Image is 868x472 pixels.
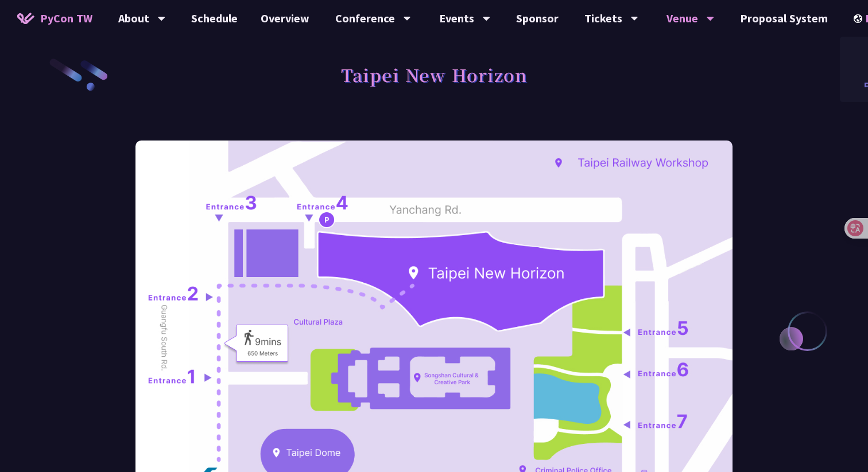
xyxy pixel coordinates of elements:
a: PyCon TW [6,4,104,33]
span: PyCon TW [40,10,92,27]
h1: Taipei New Horizon [341,57,527,92]
img: Locale Icon [854,14,865,23]
img: Home icon of PyCon TW 2025 [17,13,34,24]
